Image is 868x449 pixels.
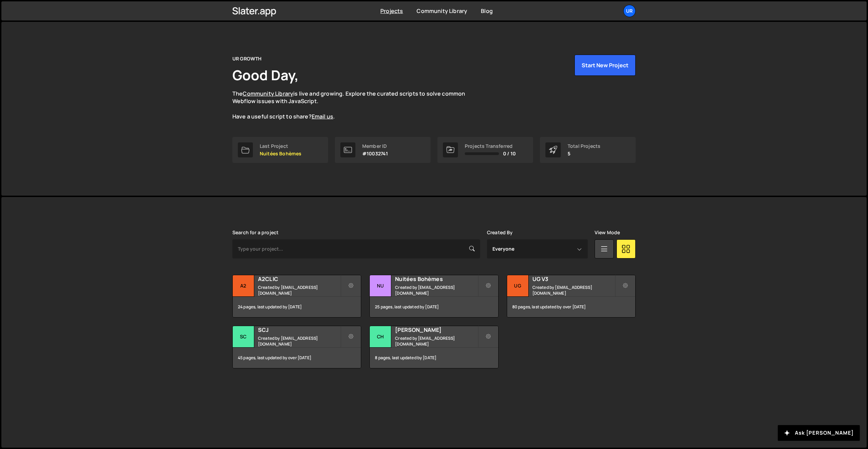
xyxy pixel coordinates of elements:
a: Community Library [417,7,467,15]
h2: Nuitées Bohèmes [395,275,477,283]
p: The is live and growing. Explore the curated scripts to solve common Webflow issues with JavaScri... [232,90,478,121]
a: Nu Nuitées Bohèmes Created by [EMAIL_ADDRESS][DOMAIN_NAME] 25 pages, last updated by [DATE] [369,275,498,318]
a: Ch [PERSON_NAME] Created by [EMAIL_ADDRESS][DOMAIN_NAME] 8 pages, last updated by [DATE] [369,326,498,368]
a: A2 A2CLIC Created by [EMAIL_ADDRESS][DOMAIN_NAME] 24 pages, last updated by [DATE] [232,275,361,318]
a: UR [623,5,636,17]
div: Nu [370,275,391,297]
div: 8 pages, last updated by [DATE] [370,348,498,368]
a: Email us [312,113,333,120]
small: Created by [EMAIL_ADDRESS][DOMAIN_NAME] [395,284,477,296]
div: 80 pages, last updated by over [DATE] [507,297,635,317]
a: SC SCJ Created by [EMAIL_ADDRESS][DOMAIN_NAME] 45 pages, last updated by over [DATE] [232,326,361,368]
div: UR GROWTH [232,55,261,63]
div: Ch [370,326,391,348]
button: Start New Project [574,55,636,76]
h2: UG V3 [532,275,615,283]
div: 24 pages, last updated by [DATE] [233,297,361,317]
span: 0 / 10 [503,151,516,156]
div: Last Project [260,143,301,149]
div: SC [233,326,254,348]
label: Created By [487,230,513,235]
div: UG [507,275,529,297]
label: View Mode [595,230,620,235]
input: Type your project... [232,239,480,258]
div: A2 [233,275,254,297]
h2: SCJ [258,326,340,334]
p: 5 [568,151,600,156]
h2: [PERSON_NAME] [395,326,477,334]
h1: Good Day, [232,66,299,84]
div: Member ID [362,143,388,149]
div: Total Projects [568,143,600,149]
a: Projects [380,7,403,15]
small: Created by [EMAIL_ADDRESS][DOMAIN_NAME] [258,284,340,296]
h2: A2CLIC [258,275,340,283]
div: 25 pages, last updated by [DATE] [370,297,498,317]
p: Nuitées Bohèmes [260,151,301,156]
a: UG UG V3 Created by [EMAIL_ADDRESS][DOMAIN_NAME] 80 pages, last updated by over [DATE] [507,275,636,318]
a: Blog [481,7,493,15]
small: Created by [EMAIL_ADDRESS][DOMAIN_NAME] [532,284,615,296]
p: #10032741 [362,151,388,156]
div: 45 pages, last updated by over [DATE] [233,348,361,368]
div: Projects Transferred [465,143,516,149]
label: Search for a project [232,230,279,235]
a: Community Library [243,90,293,97]
small: Created by [EMAIL_ADDRESS][DOMAIN_NAME] [258,335,340,347]
button: Ask [PERSON_NAME] [778,425,860,441]
a: Last Project Nuitées Bohèmes [232,137,328,163]
small: Created by [EMAIL_ADDRESS][DOMAIN_NAME] [395,335,477,347]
